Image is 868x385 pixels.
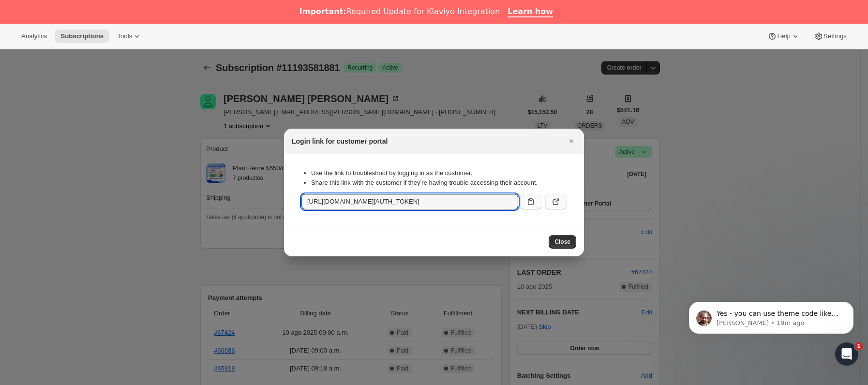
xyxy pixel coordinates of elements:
span: 1 [855,342,863,350]
div: Required Update for Klaviyo Integration [299,7,500,16]
button: Help [762,30,806,43]
li: Share this link with the customer if they’re having trouble accessing their account. [311,178,567,188]
h2: Login link for customer portal [292,136,388,146]
span: Help [777,32,790,40]
button: Analytics [15,30,53,43]
span: Tools [117,32,132,40]
button: Subscriptions [55,30,109,43]
span: Settings [823,32,847,40]
a: Learn how [508,7,553,17]
button: Tools [111,30,148,43]
button: Settings [808,30,853,43]
iframe: Intercom live chat [835,342,858,366]
button: Close [549,235,576,249]
li: Use the link to troubleshoot by logging in as the customer. [311,168,567,178]
iframe: Intercom notifications message [674,281,868,359]
span: Analytics [21,32,47,40]
button: Cerrar [565,134,578,148]
span: Subscriptions [60,32,104,40]
b: Important: [299,7,346,16]
span: Close [554,238,570,246]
